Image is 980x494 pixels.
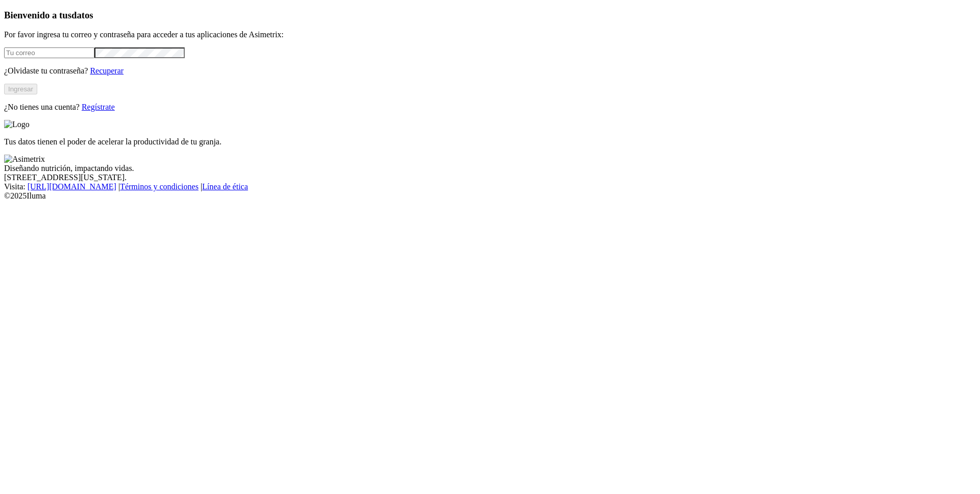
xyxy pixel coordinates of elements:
[82,103,115,111] a: Regístrate
[4,10,976,21] h3: Bienvenido a tus
[4,191,976,201] div: © 2025 Iluma
[4,103,976,112] p: ¿No tienes una cuenta?
[4,182,976,191] div: Visita : | |
[71,10,93,20] span: datos
[4,137,976,146] p: Tus datos tienen el poder de acelerar la productividad de tu granja.
[4,173,976,182] div: [STREET_ADDRESS][US_STATE].
[90,66,124,75] a: Recuperar
[120,182,199,191] a: Términos y condiciones
[202,182,248,191] a: Línea de ética
[4,84,37,94] button: Ingresar
[4,47,94,58] input: Tu correo
[4,30,976,39] p: Por favor ingresa tu correo y contraseña para acceder a tus aplicaciones de Asimetrix:
[4,66,976,76] p: ¿Olvidaste tu contraseña?
[4,120,30,129] img: Logo
[4,155,45,164] img: Asimetrix
[4,164,976,173] div: Diseñando nutrición, impactando vidas.
[28,182,116,191] a: [URL][DOMAIN_NAME]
